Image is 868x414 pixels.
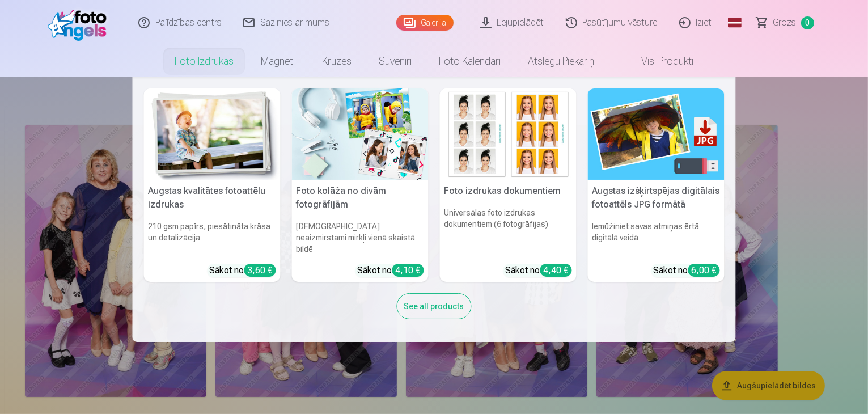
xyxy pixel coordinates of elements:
[773,16,797,29] span: Grozs
[588,88,725,282] a: Augstas izšķirtspējas digitālais fotoattēls JPG formātāAugstas izšķirtspējas digitālais fotoattēl...
[440,202,577,259] h6: Universālas foto izdrukas dokumentiem (6 fotogrāfijas)
[292,88,429,180] img: Foto kolāža no divām fotogrāfijām
[144,88,281,282] a: Augstas kvalitātes fotoattēlu izdrukasAugstas kvalitātes fotoattēlu izdrukas210 gsm papīrs, piesā...
[144,88,281,180] img: Augstas kvalitātes fotoattēlu izdrukas
[440,88,577,282] a: Foto izdrukas dokumentiemFoto izdrukas dokumentiemUniversālas foto izdrukas dokumentiem (6 fotogr...
[161,45,247,77] a: Foto izdrukas
[292,180,429,216] h5: Foto kolāža no divām fotogrāfijām
[514,45,609,77] a: Atslēgu piekariņi
[588,216,725,259] h6: Iemūžiniet savas atmiņas ērtā digitālā veidā
[588,88,725,180] img: Augstas izšķirtspējas digitālais fotoattēls JPG formātā
[48,5,113,41] img: /fa1
[440,88,577,180] img: Foto izdrukas dokumentiem
[144,180,281,216] h5: Augstas kvalitātes fotoattēlu izdrukas
[397,299,472,311] a: See all products
[396,15,454,31] a: Galerija
[540,264,572,277] div: 4,40 €
[292,88,429,282] a: Foto kolāža no divām fotogrāfijāmFoto kolāža no divām fotogrāfijām[DEMOGRAPHIC_DATA] neaizmirstam...
[210,264,276,277] div: Sākot no
[688,264,720,277] div: 6,00 €
[358,264,424,277] div: Sākot no
[392,264,424,277] div: 4,10 €
[425,45,514,77] a: Foto kalendāri
[244,264,276,277] div: 3,60 €
[440,180,577,202] h5: Foto izdrukas dokumentiem
[654,264,720,277] div: Sākot no
[144,216,281,259] h6: 210 gsm papīrs, piesātināta krāsa un detalizācija
[506,264,572,277] div: Sākot no
[365,45,425,77] a: Suvenīri
[308,45,365,77] a: Krūzes
[247,45,308,77] a: Magnēti
[588,180,725,216] h5: Augstas izšķirtspējas digitālais fotoattēls JPG formātā
[292,216,429,259] h6: [DEMOGRAPHIC_DATA] neaizmirstami mirkļi vienā skaistā bildē
[801,16,814,29] span: 0
[609,45,707,77] a: Visi produkti
[397,293,472,319] div: See all products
